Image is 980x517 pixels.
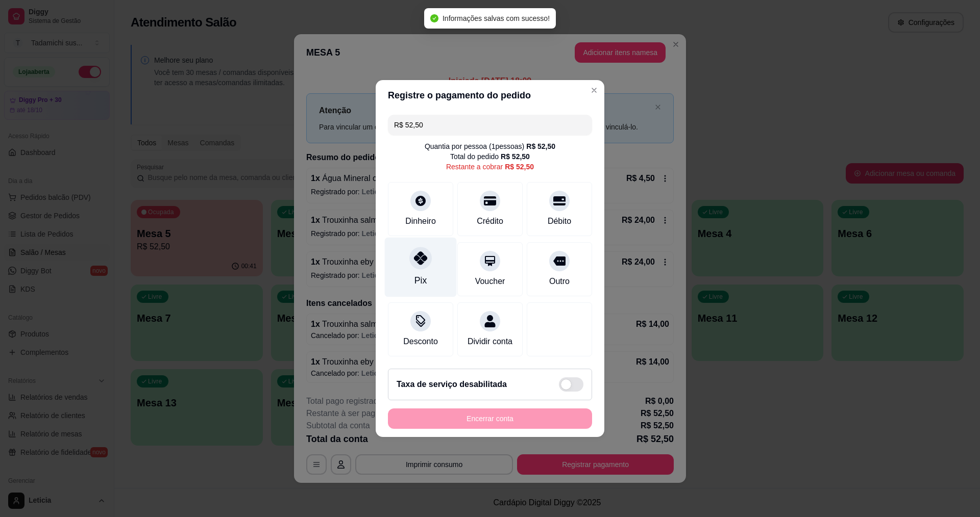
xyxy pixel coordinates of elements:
[443,14,550,22] span: Informações salvas com sucesso!
[450,151,530,162] div: Total do pedido
[394,115,586,135] input: Ex.: hambúrguer de cordeiro
[501,151,530,162] div: R$ 52,50
[477,215,503,227] div: Crédito
[414,274,427,287] div: Pix
[425,141,555,151] div: Quantia por pessoa ( 1 pessoas)
[586,82,602,98] button: Close
[397,378,507,391] h2: Taxa de serviço desabilitada
[505,162,534,172] div: R$ 52,50
[548,215,571,227] div: Débito
[475,275,505,288] div: Voucher
[403,335,438,348] div: Desconto
[376,80,604,111] header: Registre o pagamento do pedido
[526,141,555,151] div: R$ 52,50
[430,14,438,22] span: check-circle
[405,215,436,227] div: Dinheiro
[468,335,512,348] div: Dividir conta
[446,162,534,172] div: Restante a cobrar
[549,275,570,288] div: Outro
